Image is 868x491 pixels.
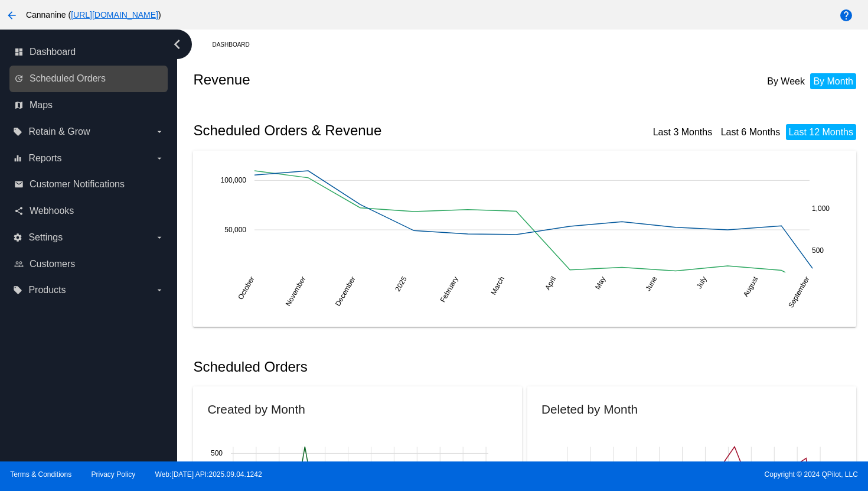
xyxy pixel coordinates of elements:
[207,402,305,416] h2: Created by Month
[14,69,164,88] a: update Scheduled Orders
[13,233,22,242] i: settings
[14,43,164,61] a: dashboard Dashboard
[211,450,223,458] text: 500
[28,285,66,295] span: Products
[225,225,247,233] text: 50,000
[787,275,811,309] text: September
[168,35,187,54] i: chevron_left
[14,175,164,194] a: email Customer Notifications
[212,35,260,54] a: Dashboard
[14,206,24,216] i: share
[812,204,830,213] text: 1,000
[28,153,61,164] span: Reports
[221,176,247,184] text: 100,000
[30,179,125,190] span: Customer Notifications
[789,127,853,137] a: Last 12 Months
[593,275,607,291] text: May
[444,470,858,479] span: Copyright © 2024 QPilot, LLC
[193,122,527,139] h2: Scheduled Orders & Revenue
[92,470,136,479] a: Privacy Policy
[155,154,164,163] i: arrow_drop_down
[13,154,22,163] i: equalizer
[155,127,164,136] i: arrow_drop_down
[695,275,709,290] text: July
[644,275,659,292] text: June
[193,359,527,375] h2: Scheduled Orders
[394,275,409,292] text: 2025
[284,275,308,307] text: November
[439,275,460,304] text: February
[14,201,164,220] a: share Webhooks
[541,402,638,416] h2: Deleted by Month
[71,10,158,19] a: [URL][DOMAIN_NAME]
[193,71,527,88] h2: Revenue
[839,8,853,22] mat-icon: help
[13,127,22,136] i: local_offer
[490,275,507,296] text: March
[764,73,808,89] li: By Week
[155,470,262,479] a: Web:[DATE] API:2025.09.04.1242
[5,8,19,22] mat-icon: arrow_back
[30,259,75,269] span: Customers
[30,73,106,84] span: Scheduled Orders
[28,232,63,243] span: Settings
[155,285,164,295] i: arrow_drop_down
[14,259,24,269] i: people_outline
[30,47,76,57] span: Dashboard
[237,275,256,301] text: October
[155,233,164,242] i: arrow_drop_down
[544,275,558,291] text: April
[30,100,53,110] span: Maps
[810,73,856,89] li: By Month
[14,100,24,110] i: map
[13,285,22,295] i: local_offer
[14,74,24,83] i: update
[14,180,24,189] i: email
[14,47,24,57] i: dashboard
[10,470,71,479] a: Terms & Conditions
[334,275,357,307] text: December
[26,10,161,19] span: Cannanine ( )
[14,96,164,115] a: map Maps
[653,127,713,137] a: Last 3 Months
[742,275,760,298] text: August
[812,246,824,255] text: 500
[28,126,90,137] span: Retain & Grow
[721,127,781,137] a: Last 6 Months
[14,255,164,274] a: people_outline Customers
[30,206,74,216] span: Webhooks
